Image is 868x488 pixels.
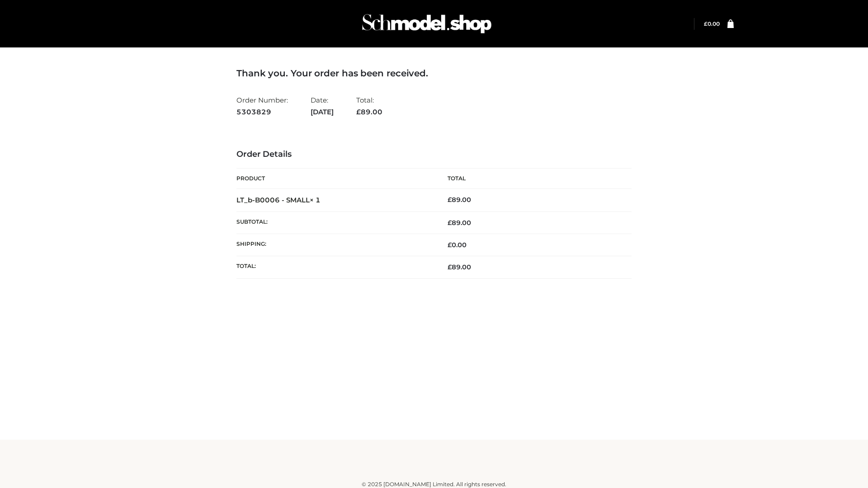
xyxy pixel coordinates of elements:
span: £ [356,108,361,116]
bdi: 0.00 [448,241,467,249]
span: £ [448,196,452,204]
li: Order Number: [236,92,288,120]
a: £0.00 [704,20,720,27]
th: Total [434,169,632,189]
img: Schmodel Admin 964 [359,6,495,42]
h3: Order Details [236,150,632,160]
bdi: 0.00 [704,20,720,27]
th: Product [236,169,434,189]
th: Total: [236,256,434,278]
span: 89.00 [448,219,471,227]
strong: × 1 [310,196,321,204]
th: Shipping: [236,234,434,256]
span: £ [448,219,452,227]
strong: LT_b-B0006 - SMALL [236,196,321,204]
li: Date: [311,92,334,120]
span: £ [704,20,708,27]
span: £ [448,241,452,249]
h3: Thank you. Your order has been received. [236,68,632,79]
th: Subtotal: [236,211,434,234]
span: 89.00 [356,108,382,116]
bdi: 89.00 [448,196,471,204]
strong: [DATE] [311,106,334,118]
span: £ [448,263,452,271]
strong: 5303829 [236,106,288,118]
span: 89.00 [448,263,471,271]
li: Total: [356,92,382,120]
